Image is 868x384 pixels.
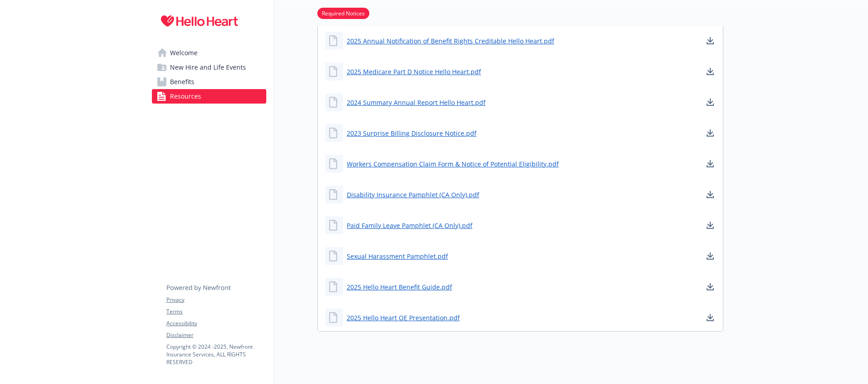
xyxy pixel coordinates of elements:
[705,189,716,200] a: download document
[166,296,266,304] a: Privacy
[170,46,198,60] span: Welcome
[170,60,246,75] span: New Hire and Life Events
[152,89,266,104] a: Resources
[170,75,194,89] span: Benefits
[347,67,481,76] a: 2025 Medicare Part D Notice Hello Heart.pdf
[347,282,452,292] a: 2025 Hello Heart Benefit Guide.pdf
[705,158,716,169] a: download document
[347,159,559,169] a: Workers Compensation Claim Form & Notice of Potential Eligibility.pdf
[152,46,266,60] a: Welcome
[705,251,716,261] a: download document
[347,313,460,322] a: 2025 Hello Heart OE Presentation.pdf
[705,97,716,108] a: download document
[166,319,266,327] a: Accessibility
[705,35,716,46] a: download document
[347,98,486,107] a: 2024 Summary Annual Report Hello Heart.pdf
[347,251,448,261] a: Sexual Harassment Pamphlet.pdf
[705,312,716,323] a: download document
[347,190,479,199] a: Disability Insurance Pamphlet (CA Only).pdf
[317,9,369,17] a: Required Notices
[166,331,266,339] a: Disclaimer
[705,220,716,231] a: download document
[347,128,476,138] a: 2023 Surprise Billing Disclosure Notice.pdf
[152,60,266,75] a: New Hire and Life Events
[347,36,554,46] a: 2025 Annual Notification of Benefit Rights Creditable Hello Heart.pdf
[705,66,716,77] a: download document
[705,128,716,138] a: download document
[705,281,716,292] a: download document
[170,89,201,104] span: Resources
[347,221,472,230] a: Paid Family Leave Pamphlet (CA Only).pdf
[152,75,266,89] a: Benefits
[166,343,266,366] p: Copyright © 2024 - 2025 , Newfront Insurance Services, ALL RIGHTS RESERVED
[166,308,266,316] a: Terms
